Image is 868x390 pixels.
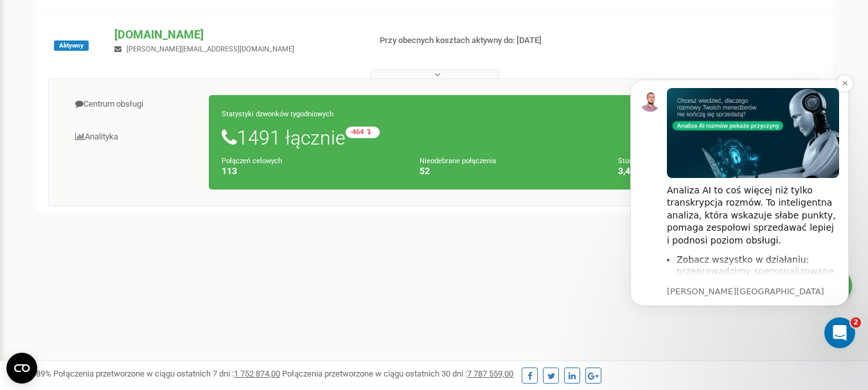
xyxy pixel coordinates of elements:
[58,121,209,153] a: Analityka
[851,317,861,328] span: 2
[824,317,855,348] iframe: Intercom live chat
[58,89,209,120] a: Centrum obsługi
[222,166,400,176] h4: 113
[467,369,513,378] u: 7 787 559,00
[420,157,496,165] small: Nieodebrane połączenia
[380,35,558,47] p: Przy obecnych kosztach aktywny do: [DATE]
[611,60,868,355] iframe: Intercom notifications wiadomość
[53,369,280,378] span: Połączenia przetworzone w ciągu ostatnich 7 dni :
[420,166,598,176] h4: 52
[127,45,294,53] span: [PERSON_NAME][EMAIL_ADDRESS][DOMAIN_NAME]
[6,353,37,384] button: Open CMP widget
[222,127,797,148] h1: 1491 łącznie
[114,26,359,43] p: [DOMAIN_NAME]
[222,157,282,165] small: Połączeń celowych
[234,369,280,378] u: 1 752 874,00
[54,40,89,51] span: Aktywny
[346,127,380,138] small: -464
[222,110,333,118] small: Statystyki dzwonków tygodniowych
[282,369,513,378] span: Połączenia przetworzone w ciągu ostatnich 30 dni :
